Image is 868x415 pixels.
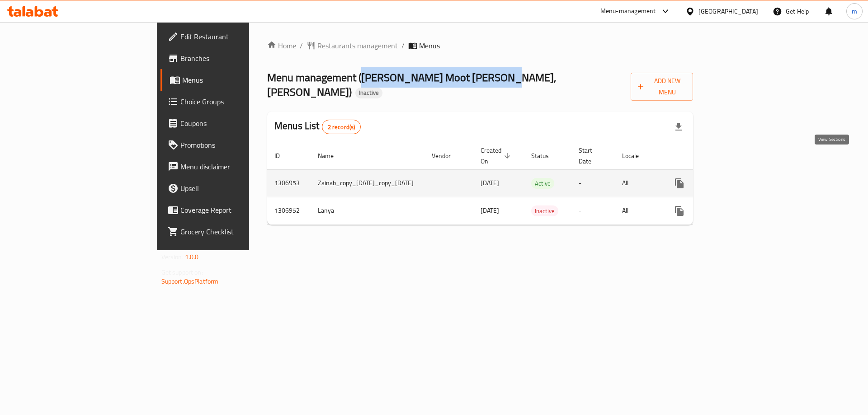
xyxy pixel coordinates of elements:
div: Inactive [531,205,558,216]
span: Menu management ( [PERSON_NAME] Moot [PERSON_NAME], [PERSON_NAME] ) [267,67,556,102]
span: Grocery Checklist [180,226,295,237]
th: Actions [661,142,763,170]
div: [GEOGRAPHIC_DATA] [698,6,758,16]
span: Created On [481,145,513,167]
a: Menus [160,69,302,91]
button: Change Status [690,200,712,222]
span: Choice Groups [180,96,295,107]
span: [DATE] [481,177,499,189]
span: Start Date [579,145,604,167]
span: Promotions [180,140,295,150]
td: All [615,169,661,197]
span: Name [318,150,345,161]
button: more [669,173,690,194]
div: Export file [668,116,689,138]
a: Coverage Report [160,199,302,221]
td: All [615,197,661,224]
a: Edit Restaurant [160,26,302,47]
span: Version: [161,251,184,263]
span: Coverage Report [180,205,295,215]
span: m [852,6,857,16]
a: Restaurants management [307,40,398,51]
span: Inactive [355,89,382,97]
td: - [571,197,615,224]
span: Branches [180,53,295,64]
button: Change Status [690,173,712,194]
span: Edit Restaurant [180,31,295,42]
span: Get support on: [161,266,203,278]
a: Support.OpsPlatform [161,275,219,287]
span: Restaurants management [317,40,398,51]
li: / [401,40,405,51]
a: Choice Groups [160,91,302,112]
nav: breadcrumb [267,40,693,51]
div: Inactive [355,88,382,98]
td: Lanya [311,197,425,224]
a: Promotions [160,134,302,156]
span: 1.0.0 [185,251,199,263]
span: Coupons [180,118,295,129]
span: Status [531,150,561,161]
span: [DATE] [481,205,499,216]
a: Menu disclaimer [160,156,302,177]
span: 2 record(s) [322,123,361,131]
span: Active [531,178,554,189]
h2: Menus List [274,119,361,134]
span: Locale [622,150,651,161]
div: Menu-management [600,6,656,17]
span: Menus [182,75,295,85]
table: enhanced table [267,142,763,225]
span: Menu disclaimer [180,161,295,172]
a: Branches [160,47,302,69]
span: Vendor [432,150,462,161]
td: Zainab_copy_[DATE]_copy_[DATE] [311,169,425,197]
div: Total records count [322,120,361,134]
a: Grocery Checklist [160,221,302,242]
span: Menus [419,40,440,51]
td: - [571,169,615,197]
span: Inactive [531,206,558,216]
button: Add New Menu [631,73,693,101]
span: ID [274,150,292,161]
span: Upsell [180,183,295,194]
span: Add New Menu [638,75,686,98]
a: Upsell [160,177,302,199]
a: Coupons [160,112,302,134]
button: more [669,200,690,222]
